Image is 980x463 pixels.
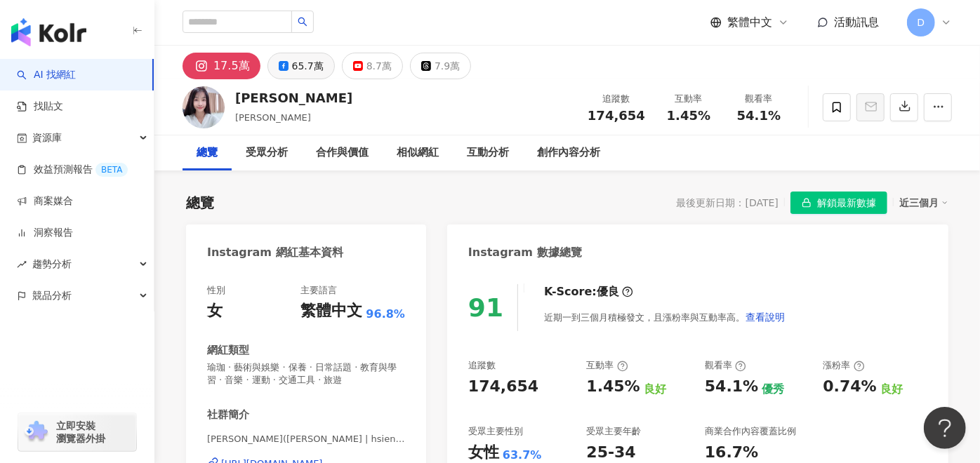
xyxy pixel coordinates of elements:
[924,407,966,449] iframe: Help Scout Beacon - Open
[588,108,645,123] span: 174,654
[410,53,471,79] button: 7.9萬
[56,420,105,445] span: 立即安裝 瀏覽器外掛
[468,425,523,438] div: 受眾主要性別
[17,226,73,240] a: 洞察報告
[597,284,619,300] div: 優良
[366,56,392,76] div: 8.7萬
[762,382,784,397] div: 優秀
[11,18,86,46] img: logo
[834,15,879,29] span: 活動訊息
[207,284,225,297] div: 性別
[342,53,403,79] button: 8.7萬
[235,112,311,123] span: [PERSON_NAME]
[183,53,260,79] button: 17.5萬
[667,109,710,123] span: 1.45%
[587,425,642,438] div: 受眾主要年齡
[587,359,628,372] div: 互動率
[732,92,786,106] div: 觀看率
[544,284,633,300] div: K-Score :
[587,376,640,398] div: 1.45%
[468,293,503,322] div: 91
[183,86,225,128] img: KOL Avatar
[17,68,76,82] a: searchAI 找網紅
[746,311,785,323] span: 查看說明
[823,359,865,372] div: 漲粉率
[207,433,405,445] span: [PERSON_NAME]([PERSON_NAME] | hsien_0309
[22,421,50,443] img: chrome extension
[537,145,600,161] div: 創作內容分析
[207,361,405,387] span: 瑜珈 · 藝術與娛樂 · 保養 · 日常話題 · 教育與學習 · 音樂 · 運動 · 交通工具 · 旅遊
[207,343,249,358] div: 網紅類型
[213,56,250,76] div: 17.5萬
[880,382,903,397] div: 良好
[32,122,62,154] span: 資源庫
[790,192,887,214] button: 解鎖最新數據
[544,303,786,331] div: 近期一到三個月積極發文，且漲粉率與互動率高。
[17,194,73,208] a: 商案媒合
[435,56,460,76] div: 7.9萬
[316,145,369,161] div: 合作與價值
[17,163,128,177] a: 效益預測報告BETA
[300,284,337,297] div: 主要語言
[207,300,223,322] div: 女
[397,145,439,161] div: 相似網紅
[207,245,343,260] div: Instagram 網紅基本資料
[18,413,136,451] a: chrome extension立即安裝 瀏覽器外掛
[662,92,715,106] div: 互動率
[235,89,352,107] div: [PERSON_NAME]
[17,260,27,269] span: rise
[32,280,72,311] span: 競品分析
[246,145,288,161] div: 受眾分析
[737,109,781,123] span: 54.1%
[17,100,63,114] a: 找貼文
[366,307,405,322] span: 96.8%
[705,359,746,372] div: 觀看率
[817,192,876,215] span: 解鎖最新數據
[644,382,666,397] div: 良好
[267,53,335,79] button: 65.7萬
[468,376,538,398] div: 174,654
[292,56,324,76] div: 65.7萬
[467,145,509,161] div: 互動分析
[207,408,249,422] div: 社群簡介
[745,303,786,331] button: 查看說明
[677,197,779,208] div: 最後更新日期：[DATE]
[727,15,772,30] span: 繁體中文
[300,300,362,322] div: 繁體中文
[918,15,925,30] span: D
[298,17,307,27] span: search
[705,376,758,398] div: 54.1%
[197,145,218,161] div: 總覽
[468,359,496,372] div: 追蹤數
[588,92,645,106] div: 追蹤數
[468,245,582,260] div: Instagram 數據總覽
[503,448,542,463] div: 63.7%
[32,248,72,280] span: 趨勢分析
[899,194,948,212] div: 近三個月
[186,193,214,213] div: 總覽
[823,376,877,398] div: 0.74%
[705,425,796,438] div: 商業合作內容覆蓋比例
